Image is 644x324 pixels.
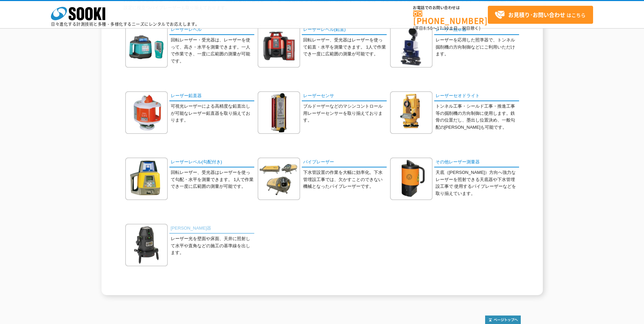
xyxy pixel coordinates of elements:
[169,91,254,101] a: レーザー鉛直器
[171,37,254,65] p: 回転レーザー・受光器は、レーザーを使って、高さ・水平を測量できます。一人で作業でき、一度に広範囲の測量が可能です。
[302,91,387,101] a: レーザーセンサ
[436,103,519,131] p: トンネル工事・シールド工事・推進工事等の掘削機の方向制御に使用します。鉄骨の位置だし、墨出し位置決め、一般勾配の[PERSON_NAME]も可能です。
[171,103,254,124] p: 可視光レーザーによる高精度な鉛直出しが可能なレーザー鉛直器を取り揃えております。
[390,158,433,200] img: その他レーザー測量器
[258,25,300,68] img: レーザーレベル(鉛直)
[413,11,488,24] a: [PHONE_NUMBER]
[171,169,254,190] p: 回転レーザー、受光器はレーザーを使って勾配・水平を測量できます。 1人で作業でき一度に広範囲の測量が可能です。
[495,10,586,20] span: はこちら
[125,158,168,200] img: レーザーレベル(勾配付き)
[303,103,387,124] p: ブルドーザーなどのマシンコントロール用レーザーセンサーを取り揃えております。
[413,25,480,31] span: (平日 ～ 土日、祝日除く)
[508,11,565,19] strong: お見積り･お問い合わせ
[125,25,168,68] img: レーザーレベル
[171,235,254,256] p: レーザー光を壁面や床面、天井に照射して水平や直角などの施工の基準線を出します。
[51,22,200,26] p: 日々進化する計測技術と多種・多様化するニーズにレンタルでお応えします。
[423,25,433,31] span: 8:50
[390,25,433,68] img: レーザー照準器
[434,158,519,167] a: その他レーザー測量器
[302,158,387,167] a: パイプレーザー
[437,25,449,31] span: 17:30
[169,224,254,234] a: [PERSON_NAME]器
[436,37,519,58] p: レーザーを応用した照準器で、トンネル掘削機の方向制御などにご利用いただけます。
[169,158,254,167] a: レーザーレベル(勾配付き)
[303,169,387,190] p: 下水管設置の作業を大幅に効率化。下水管埋設工事では、欠かすことのできない機械となったパイプレーザーです。
[258,158,300,200] img: パイプレーザー
[390,91,433,134] img: レーザーセオドライト
[303,37,387,58] p: 回転レーザー、受光器はレーザーを使って鉛直・水平を測量できます。 1人で作業でき一度に広範囲の測量が可能です。
[258,91,300,134] img: レーザーセンサ
[125,224,168,266] img: 墨出器
[436,169,519,197] p: 天底（[PERSON_NAME]）方向へ強力なレーザーを照射できる天底器や下水管埋設工事で 使用するパイプレーザーなどを取り揃えています。
[488,6,593,24] a: お見積り･お問い合わせはこちら
[413,6,488,10] span: お電話でのお問い合わせは
[434,91,519,101] a: レーザーセオドライト
[125,91,168,134] img: レーザー鉛直器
